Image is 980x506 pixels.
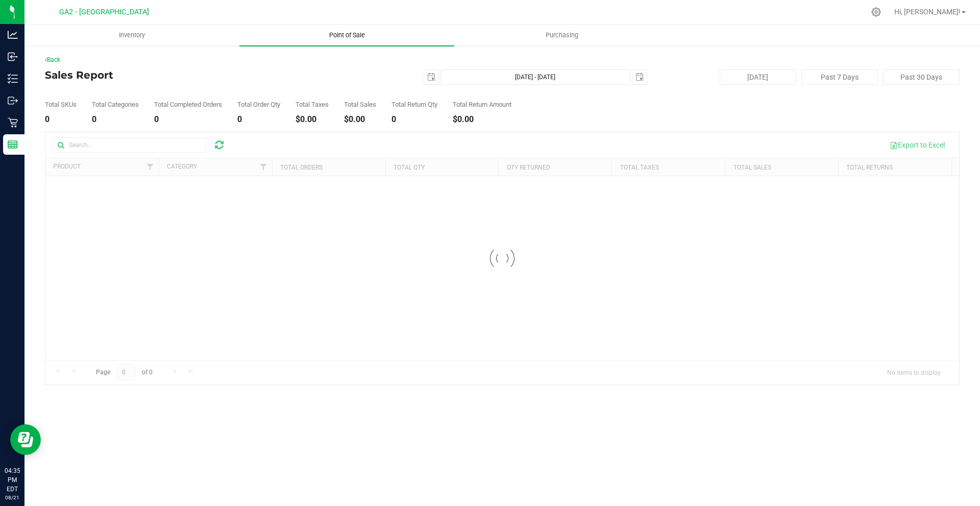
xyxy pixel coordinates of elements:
span: select [632,70,647,84]
a: Purchasing [454,25,669,46]
iframe: Resource center [10,424,41,455]
div: Manage settings [870,7,883,17]
button: [DATE] [720,69,796,85]
inline-svg: Retail [8,117,18,128]
inline-svg: Inbound [8,52,18,62]
div: $0.00 [296,115,329,124]
a: Inventory [24,25,239,46]
div: Total Return Qty [391,101,437,108]
div: Total Taxes [296,101,329,108]
h4: Sales Report [45,69,350,81]
p: 04:35 PM EDT [5,466,20,494]
span: Point of Sale [315,31,379,40]
span: Hi, [PERSON_NAME]! [894,8,961,16]
inline-svg: Analytics [8,30,18,40]
div: Total Order Qty [237,101,280,108]
button: Past 30 Days [883,69,960,85]
inline-svg: Reports [8,139,18,150]
div: 0 [92,115,139,124]
span: Inventory [105,31,159,40]
div: 0 [237,115,280,124]
a: Point of Sale [239,25,454,46]
span: select [424,70,438,84]
span: Purchasing [532,31,592,40]
button: Past 7 Days [801,69,878,85]
div: Total Sales [344,101,376,108]
div: 0 [154,115,222,124]
div: Total Return Amount [453,101,511,108]
div: Total Categories [92,101,139,108]
div: 0 [45,115,77,124]
div: $0.00 [453,115,511,124]
p: 08/21 [5,494,20,501]
div: $0.00 [344,115,376,124]
a: Back [45,56,60,63]
div: Total SKUs [45,101,77,108]
div: 0 [391,115,437,124]
div: Total Completed Orders [154,101,222,108]
inline-svg: Outbound [8,95,18,106]
span: GA2 - [GEOGRAPHIC_DATA] [59,8,149,16]
inline-svg: Inventory [8,74,18,84]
